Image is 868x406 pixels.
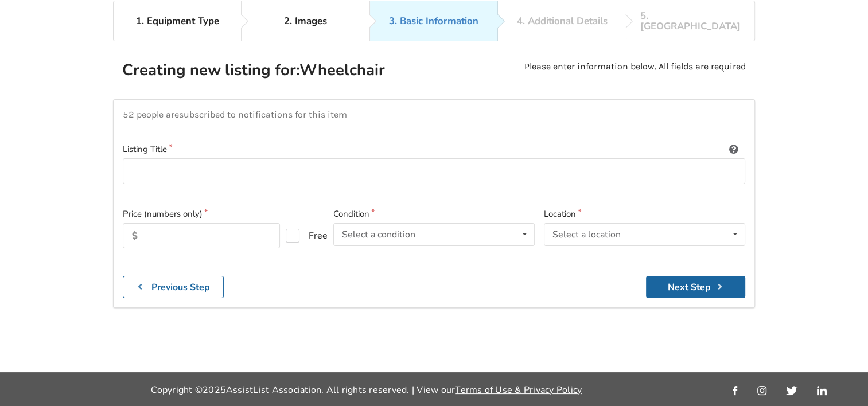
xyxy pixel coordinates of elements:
[286,229,318,243] label: Free
[786,386,797,395] img: twitter_link
[646,276,745,298] button: Next Step
[733,386,737,395] img: facebook_link
[136,16,219,26] div: 1. Equipment Type
[342,230,415,239] div: Select a condition
[123,208,324,221] label: Price (numbers only)
[455,384,582,396] a: Terms of Use & Privacy Policy
[552,230,621,239] div: Select a location
[817,386,827,395] img: linkedin_link
[389,16,478,26] div: 3. Basic Information
[757,386,766,395] img: instagram_link
[123,143,745,156] label: Listing Title
[333,208,535,221] label: Condition
[524,60,746,89] p: Please enter information below. All fields are required
[123,276,224,298] button: Previous Step
[151,281,210,294] b: Previous Step
[544,208,745,221] label: Location
[123,109,745,120] p: 52 people are subscribed to notifications for this item
[122,60,432,80] h2: Creating new listing for: Wheelchair
[284,16,327,26] div: 2. Images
